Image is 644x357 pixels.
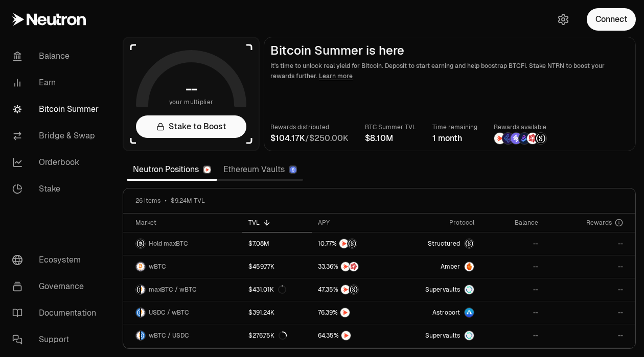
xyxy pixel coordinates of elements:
[149,263,166,271] span: wBTC
[339,239,349,248] img: NTRN
[465,331,474,340] img: Supervaults
[242,255,311,278] a: $459.77K
[397,255,480,278] a: AmberAmber
[341,262,350,271] img: NTRN
[397,324,480,347] a: SupervaultsSupervaults
[319,72,353,80] a: Learn more
[527,133,538,144] img: Mars Fragments
[425,285,460,294] span: Supervaults
[432,132,477,145] div: 1 month
[432,308,460,317] span: Astroport
[204,166,211,173] img: Neutron Logo
[136,308,140,317] img: USDC Logo
[242,278,311,301] a: $431.01K
[318,330,391,341] button: NTRN
[123,255,242,278] a: wBTC LogowBTC
[348,239,357,248] img: Structured Points
[432,122,477,132] p: Time remaining
[340,308,350,317] img: NTRN
[403,219,474,227] div: Protocol
[494,133,505,144] img: NTRN
[136,115,246,138] a: Stake to Boost
[312,232,397,255] a: NTRNStructured Points
[141,331,145,340] img: USDC Logo
[4,43,110,69] a: Balance
[149,285,197,294] span: maxBTC / wBTC
[136,331,140,340] img: wBTC Logo
[349,262,358,271] img: Mars Fragments
[4,247,110,273] a: Ecosystem
[480,255,545,278] a: --
[290,166,296,173] img: Ethereum Logo
[248,285,286,294] div: $431.01K
[544,278,635,301] a: --
[341,285,350,294] img: NTRN
[4,96,110,123] a: Bitcoin Summer
[4,273,110,300] a: Governance
[270,61,629,81] p: It's time to unlock real yield for Bitcoin. Deposit to start earning and help boostrap BTCFi. Sta...
[318,239,391,249] button: NTRNStructured Points
[4,176,110,202] a: Stake
[270,43,629,58] h2: Bitcoin Summer is here
[149,308,189,317] span: USDC / wBTC
[217,159,303,180] a: Ethereum Vaults
[136,239,145,248] img: maxBTC Logo
[428,240,460,248] span: Structured
[519,133,530,144] img: Bedrock Diamonds
[586,219,612,227] span: Rewards
[480,301,545,324] a: --
[123,232,242,255] a: maxBTC LogoHold maxBTC
[248,240,269,248] div: $7.08M
[318,307,391,318] button: NTRN
[149,240,188,248] span: Hold maxBTC
[186,81,197,97] h1: --
[4,300,110,326] a: Documentation
[480,232,545,255] a: --
[136,262,145,271] img: wBTC Logo
[248,219,305,227] div: TVL
[123,278,242,301] a: maxBTC LogowBTC LogomaxBTC / wBTC
[425,331,460,340] span: Supervaults
[312,301,397,324] a: NTRN
[318,261,391,272] button: NTRNMars Fragments
[141,308,145,317] img: wBTC Logo
[397,232,480,255] a: StructuredmaxBTC
[312,324,397,347] a: NTRN
[487,219,539,227] div: Balance
[123,324,242,347] a: wBTC LogoUSDC LogowBTC / USDC
[171,197,205,205] span: $9.24M TVL
[511,133,522,144] img: Solv Points
[248,331,287,340] div: $276.75K
[141,285,145,294] img: wBTC Logo
[242,232,311,255] a: $7.08M
[242,324,311,347] a: $276.75K
[544,232,635,255] a: --
[248,308,274,317] div: $391.24K
[544,324,635,347] a: --
[465,239,474,248] img: maxBTC
[270,132,349,145] div: /
[123,301,242,324] a: USDC LogowBTC LogoUSDC / wBTC
[587,8,636,31] button: Connect
[270,122,349,132] p: Rewards distributed
[312,278,397,301] a: NTRNStructured Points
[397,301,480,324] a: Astroport
[544,255,635,278] a: --
[397,278,480,301] a: SupervaultsSupervaults
[149,331,189,340] span: wBTC / USDC
[465,285,474,294] img: Supervaults
[341,331,351,340] img: NTRN
[135,219,236,227] div: Market
[494,122,547,132] p: Rewards available
[535,133,546,144] img: Structured Points
[248,263,274,271] div: $459.77K
[4,123,110,149] a: Bridge & Swap
[349,285,358,294] img: Structured Points
[4,326,110,353] a: Support
[136,285,140,294] img: maxBTC Logo
[4,149,110,176] a: Orderbook
[318,284,391,295] button: NTRNStructured Points
[502,133,514,144] img: EtherFi Points
[135,197,160,205] span: 26 items
[441,263,460,271] span: Amber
